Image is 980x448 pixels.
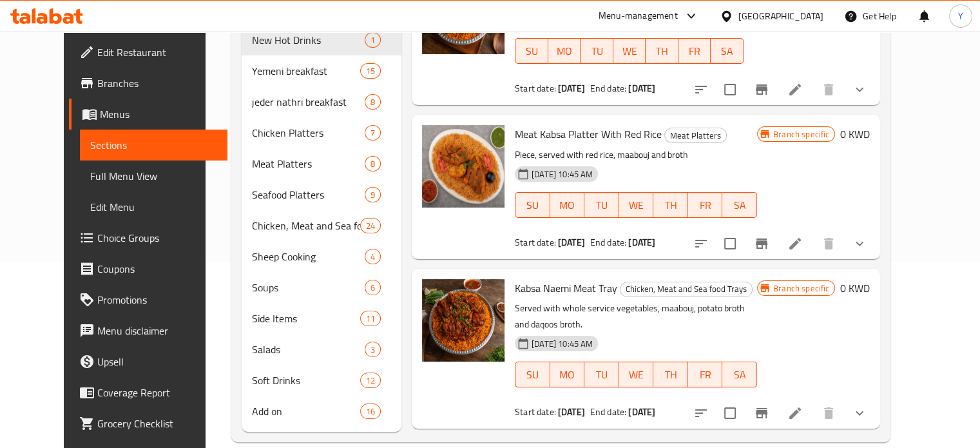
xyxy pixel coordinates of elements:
[664,128,727,143] div: Meat Platters
[624,365,649,384] span: WE
[252,63,360,79] span: Yemeni breakfast
[646,38,678,64] button: TH
[252,156,365,171] div: Meat Platters
[651,42,673,61] span: TH
[686,398,716,429] button: sort-choices
[365,344,380,356] span: 3
[590,80,626,97] span: End date:
[90,137,217,153] span: Sections
[97,385,217,400] span: Coverage Report
[252,187,365,202] div: Seafood Platters
[242,179,401,210] div: Seafood Platters9
[242,303,401,334] div: Side Items11
[599,8,678,24] div: Menu-management
[97,416,217,431] span: Grocery Checklist
[361,313,380,325] span: 11
[613,38,646,64] button: WE
[69,408,227,439] a: Grocery Checklist
[678,38,711,64] button: FR
[958,9,963,23] span: Y
[550,362,585,387] button: MO
[69,222,227,253] a: Choice Groups
[365,34,380,46] span: 1
[558,404,585,420] b: [DATE]
[658,365,683,384] span: TH
[242,148,401,179] div: Meat Platters8
[550,192,585,218] button: MO
[813,74,844,105] button: delete
[252,404,360,419] div: Add on
[584,192,619,218] button: TU
[422,279,504,362] img: Kabsa Naemi Meat Tray
[365,94,381,110] div: items
[242,272,401,303] div: Soups6
[813,398,844,429] button: delete
[684,42,706,61] span: FR
[852,236,867,251] svg: Show Choices
[252,311,360,326] span: Side Items
[716,400,744,427] span: Select to update
[584,362,619,387] button: TU
[746,398,777,429] button: Branch-specific-item
[590,196,614,215] span: TU
[69,253,227,284] a: Coupons
[693,365,718,384] span: FR
[722,192,757,218] button: SA
[555,365,580,384] span: MO
[844,228,875,259] button: show more
[515,124,662,144] span: Meat Kabsa Platter With Red Rice
[624,196,649,215] span: WE
[619,42,641,61] span: WE
[515,300,757,333] p: Served with whole service vegetables, maabouj, potato broth and daqoos broth.
[242,86,401,117] div: jeder nathri breakfast8
[365,156,381,171] div: items
[653,362,688,387] button: TH
[515,362,550,387] button: SU
[768,282,834,295] span: Branch specific
[620,282,753,297] div: Chicken, Meat and Sea food Trays
[768,128,834,141] span: Branch specific
[686,74,716,105] button: sort-choices
[727,365,752,384] span: SA
[365,158,380,170] span: 8
[526,168,598,180] span: [DATE] 10:45 AM
[620,282,752,297] span: Chicken, Meat and Sea food Trays
[365,127,380,139] span: 7
[515,38,548,64] button: SU
[665,128,726,143] span: Meat Platters
[69,377,227,408] a: Coverage Report
[69,68,227,99] a: Branches
[252,94,365,110] span: jeder nathri breakfast
[693,196,718,215] span: FR
[422,125,504,208] img: Meat Kabsa Platter With Red Rice
[252,32,365,48] span: New Hot Drinks
[515,192,550,218] button: SU
[365,342,381,357] div: items
[252,249,365,264] span: Sheep Cooking
[716,230,744,257] span: Select to update
[365,187,381,202] div: items
[558,80,585,97] b: [DATE]
[361,375,380,387] span: 12
[521,196,544,215] span: SU
[558,234,585,251] b: [DATE]
[840,279,870,297] h6: 0 KWD
[365,249,381,264] div: items
[242,396,401,427] div: Add on16
[716,76,744,103] span: Select to update
[852,82,867,97] svg: Show Choices
[252,342,365,357] span: Salads
[100,106,217,122] span: Menus
[360,63,381,79] div: items
[688,192,723,218] button: FR
[716,42,738,61] span: SA
[746,228,777,259] button: Branch-specific-item
[628,80,655,97] b: [DATE]
[840,125,870,143] h6: 0 KWD
[97,44,217,60] span: Edit Restaurant
[242,19,401,432] nav: Menu sections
